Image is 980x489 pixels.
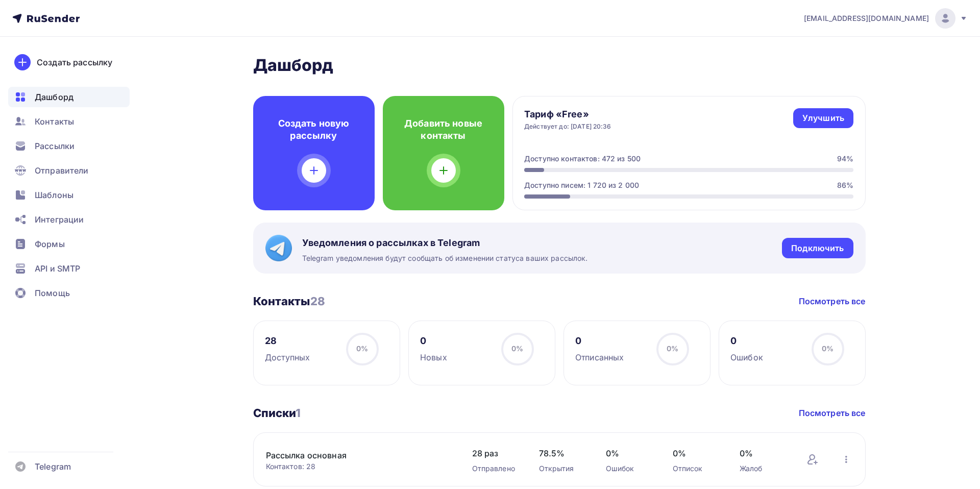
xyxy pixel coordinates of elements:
a: [EMAIL_ADDRESS][DOMAIN_NAME] [804,8,968,29]
a: Рассылка основная [266,449,439,461]
span: Отправители [35,164,89,177]
span: 0% [740,447,786,459]
a: Рассылки [8,136,130,156]
span: 0% [673,447,719,459]
a: Формы [8,234,130,254]
span: 28 [310,295,325,308]
span: 78.5% [539,447,585,459]
span: Уведомления о рассылках в Telegram [302,237,588,249]
span: Помощь [35,287,70,299]
span: 0% [606,447,652,459]
span: Telegram [35,460,71,473]
span: Формы [35,238,65,250]
span: Рассылки [35,140,75,152]
div: Контактов: 28 [266,461,452,472]
h3: Списки [253,406,301,420]
a: Отправители [8,160,130,181]
a: Дашборд [8,87,130,107]
span: Telegram уведомления будут сообщать об изменении статуса ваших рассылок. [302,253,588,263]
span: 28 раз [472,447,519,459]
div: Отписок [673,463,719,474]
div: 86% [837,180,853,190]
span: 1 [296,406,301,420]
span: API и SMTP [35,262,80,275]
span: [EMAIL_ADDRESS][DOMAIN_NAME] [804,13,929,23]
span: Контакты [35,115,74,128]
h3: Контакты [253,294,325,308]
span: 0% [356,344,368,353]
div: 0 [420,335,447,347]
a: Шаблоны [8,185,130,205]
div: 94% [837,154,853,164]
a: Посмотреть все [799,407,866,419]
h2: Дашборд [253,55,866,76]
div: Подключить [791,242,844,254]
div: Доступно контактов: 472 из 500 [524,154,641,164]
div: Открытия [539,463,585,474]
span: Интеграции [35,213,84,226]
a: Посмотреть все [799,295,866,307]
a: Контакты [8,111,130,132]
div: 0 [730,335,763,347]
div: Новых [420,351,447,363]
div: 0 [575,335,624,347]
div: Доступно писем: 1 720 из 2 000 [524,180,639,190]
div: Отправлено [472,463,519,474]
div: Создать рассылку [37,56,112,68]
div: Ошибок [730,351,763,363]
span: 0% [822,344,834,353]
span: 0% [667,344,678,353]
h4: Добавить новые контакты [399,117,488,142]
div: Доступных [265,351,310,363]
div: Улучшить [802,112,844,124]
span: Дашборд [35,91,73,103]
span: 0% [511,344,523,353]
div: Ошибок [606,463,652,474]
div: Действует до: [DATE] 20:36 [524,123,611,131]
span: Шаблоны [35,189,73,201]
h4: Создать новую рассылку [269,117,358,142]
h4: Тариф «Free» [524,108,611,120]
div: Отписанных [575,351,624,363]
div: 28 [265,335,310,347]
div: Жалоб [740,463,786,474]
